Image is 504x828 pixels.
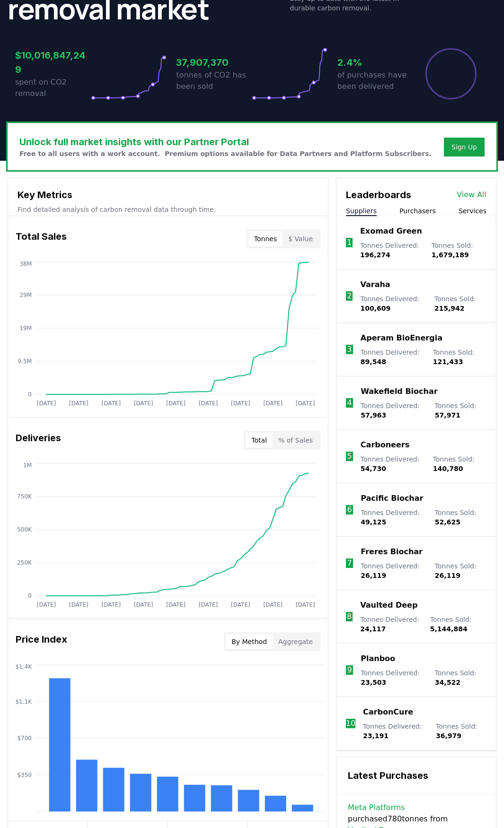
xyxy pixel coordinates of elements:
p: Tonnes Delivered : [360,294,424,313]
button: Purchasers [399,206,436,216]
div: Percentage of sales delivered [424,47,477,100]
a: Varaha [360,279,390,290]
tspan: 1M [23,462,32,469]
p: Tonnes Sold : [433,454,486,473]
span: 52,625 [435,518,460,526]
p: Tonnes Sold : [435,561,486,580]
tspan: [DATE] [37,601,56,608]
p: 7 [347,558,352,569]
button: By Method [226,634,273,649]
a: CarbonCure [363,706,413,718]
p: Tonnes Delivered : [361,401,425,420]
tspan: $350 [17,772,32,778]
p: 2 [347,290,352,302]
tspan: 750K [17,493,32,500]
h3: Price Index [16,632,67,651]
p: Tonnes Delivered : [363,722,426,741]
p: Tonnes Delivered : [361,668,425,687]
tspan: $700 [17,735,32,741]
tspan: [DATE] [199,400,218,407]
tspan: [DATE] [37,400,56,407]
p: 9 [347,664,352,676]
tspan: [DATE] [263,400,283,407]
p: Tonnes Delivered : [360,615,421,634]
p: Tonnes Sold : [435,401,486,420]
p: Tonnes Sold : [435,508,486,527]
h3: Deliveries [16,431,61,450]
tspan: [DATE] [134,400,153,407]
p: spent on CO2 removal [15,77,91,99]
span: 26,119 [435,572,460,579]
p: Free to all users with a work account. Premium options available for Data Partners and Platform S... [19,149,432,158]
p: Wakefield Biochar [361,386,437,397]
tspan: [DATE] [199,601,218,608]
span: 1,679,189 [432,251,469,259]
a: Carboneers [361,439,409,451]
p: 8 [347,611,352,622]
button: $ Value [283,231,318,246]
h3: Leaderboards [346,188,411,202]
tspan: 250K [17,559,32,566]
p: Tonnes Delivered : [360,241,422,260]
tspan: [DATE] [296,400,315,407]
p: Exomad Green [360,226,422,237]
p: 5 [347,451,352,462]
tspan: [DATE] [231,400,250,407]
span: 34,522 [435,679,460,686]
tspan: 0 [28,391,32,398]
div: Sign Up [451,142,477,152]
p: tonnes of CO2 has been sold [176,70,252,92]
p: 4 [347,397,352,409]
p: Tonnes Delivered : [361,348,424,366]
p: Tonnes Sold : [435,668,486,687]
p: Tonnes Sold : [432,241,486,260]
p: Tonnes Sold : [434,294,486,313]
p: Tonnes Sold : [430,615,486,634]
a: Aperam BioEnergia [361,332,442,344]
p: Tonnes Delivered : [361,454,424,473]
button: Total [246,433,273,448]
p: 6 [347,504,352,515]
p: Tonnes Sold : [436,722,486,741]
tspan: 0 [28,593,32,599]
span: 24,117 [360,625,386,633]
span: 5,144,884 [430,625,468,633]
tspan: 500K [17,526,32,533]
tspan: 9.5M [18,358,32,365]
p: 10 [346,718,355,729]
span: 215,942 [434,305,465,312]
p: Tonnes Sold : [433,348,486,366]
tspan: [DATE] [101,601,121,608]
span: 100,609 [360,305,390,312]
p: 3 [347,344,352,355]
a: Meta Platforms [348,802,405,813]
span: 57,963 [361,411,386,419]
h3: 2.4% [337,55,413,70]
tspan: [DATE] [134,601,153,608]
tspan: [DATE] [101,400,121,407]
button: Services [459,206,486,216]
a: Vaulted Deep [360,600,417,611]
tspan: 29M [19,292,32,298]
h3: Total Sales [16,229,67,248]
p: of purchases have been delivered [337,70,413,92]
span: 49,125 [361,518,386,526]
tspan: [DATE] [69,400,88,407]
a: Freres Biochar [361,546,423,558]
tspan: [DATE] [166,400,186,407]
tspan: [DATE] [166,601,186,608]
tspan: 38M [19,261,32,267]
span: 196,274 [360,251,390,259]
tspan: [DATE] [263,601,283,608]
a: Pacific Biochar [361,493,423,504]
h3: Latest Purchases [348,768,485,783]
button: Suppliers [346,206,377,216]
span: 23,191 [363,732,389,740]
span: 36,979 [436,732,461,740]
